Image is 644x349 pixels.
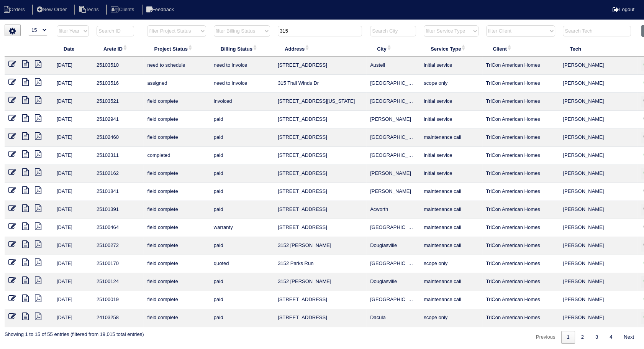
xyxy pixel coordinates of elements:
[210,237,274,255] td: paid
[590,331,603,344] a: 3
[274,237,366,255] td: 3152 [PERSON_NAME]
[274,165,366,183] td: [STREET_ADDRESS]
[482,237,559,255] td: TriCon American Homes
[274,41,366,57] th: Address: activate to sort column ascending
[274,75,366,93] td: 315 Trail Winds Dr
[143,201,210,219] td: field complete
[93,93,143,111] td: 25103521
[366,57,420,75] td: Austell
[559,41,637,57] th: Tech
[420,255,482,273] td: scope only
[274,201,366,219] td: [STREET_ADDRESS]
[53,309,93,327] td: [DATE]
[559,273,637,291] td: [PERSON_NAME]
[482,291,559,309] td: TriCon American Homes
[420,75,482,93] td: scope only
[93,147,143,165] td: 25102311
[143,111,210,129] td: field complete
[74,5,105,15] li: Techs
[142,5,180,15] li: Feedback
[53,165,93,183] td: [DATE]
[274,309,366,327] td: [STREET_ADDRESS]
[106,7,140,12] a: Clients
[143,237,210,255] td: field complete
[482,147,559,165] td: TriCon American Homes
[143,93,210,111] td: field complete
[93,291,143,309] td: 25100019
[559,255,637,273] td: [PERSON_NAME]
[420,219,482,237] td: maintenance call
[93,165,143,183] td: 25102162
[420,111,482,129] td: initial service
[32,5,73,15] li: New Order
[559,237,637,255] td: [PERSON_NAME]
[420,201,482,219] td: maintenance call
[561,331,575,344] a: 1
[366,219,420,237] td: [GEOGRAPHIC_DATA]
[420,57,482,75] td: initial service
[53,273,93,291] td: [DATE]
[366,291,420,309] td: [GEOGRAPHIC_DATA]
[366,273,420,291] td: Douglasville
[366,237,420,255] td: Douglasville
[274,93,366,111] td: [STREET_ADDRESS][US_STATE]
[53,57,93,75] td: [DATE]
[366,93,420,111] td: [GEOGRAPHIC_DATA]
[420,309,482,327] td: scope only
[274,129,366,147] td: [STREET_ADDRESS]
[274,183,366,201] td: [STREET_ADDRESS]
[274,111,366,129] td: [STREET_ADDRESS]
[93,255,143,273] td: 25100170
[366,111,420,129] td: [PERSON_NAME]
[576,331,589,344] a: 2
[613,7,634,12] a: Logout
[559,291,637,309] td: [PERSON_NAME]
[604,331,618,344] a: 4
[559,147,637,165] td: [PERSON_NAME]
[53,255,93,273] td: [DATE]
[366,129,420,147] td: [GEOGRAPHIC_DATA]
[482,111,559,129] td: TriCon American Homes
[482,219,559,237] td: TriCon American Homes
[143,291,210,309] td: field complete
[32,7,73,12] a: New Order
[210,147,274,165] td: paid
[366,255,420,273] td: [GEOGRAPHIC_DATA]
[420,237,482,255] td: maintenance call
[366,309,420,327] td: Dacula
[93,129,143,147] td: 25102460
[93,237,143,255] td: 25100272
[210,291,274,309] td: paid
[143,129,210,147] td: field complete
[482,273,559,291] td: TriCon American Homes
[93,273,143,291] td: 25100124
[559,57,637,75] td: [PERSON_NAME]
[420,165,482,183] td: initial service
[210,57,274,75] td: need to invoice
[482,201,559,219] td: TriCon American Homes
[420,41,482,57] th: Service Type: activate to sort column ascending
[143,255,210,273] td: field complete
[210,255,274,273] td: quoted
[482,57,559,75] td: TriCon American Homes
[559,165,637,183] td: [PERSON_NAME]
[106,5,140,15] li: Clients
[210,165,274,183] td: paid
[93,75,143,93] td: 25103516
[420,93,482,111] td: initial service
[370,26,416,36] input: Search City
[618,331,639,344] a: Next
[559,129,637,147] td: [PERSON_NAME]
[482,309,559,327] td: TriCon American Homes
[53,93,93,111] td: [DATE]
[274,255,366,273] td: 3152 Parks Run
[143,309,210,327] td: field complete
[53,75,93,93] td: [DATE]
[531,331,561,344] a: Previous
[210,201,274,219] td: paid
[482,183,559,201] td: TriCon American Homes
[563,26,631,36] input: Search Tech
[366,41,420,57] th: City: activate to sort column ascending
[559,111,637,129] td: [PERSON_NAME]
[74,7,105,12] a: Techs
